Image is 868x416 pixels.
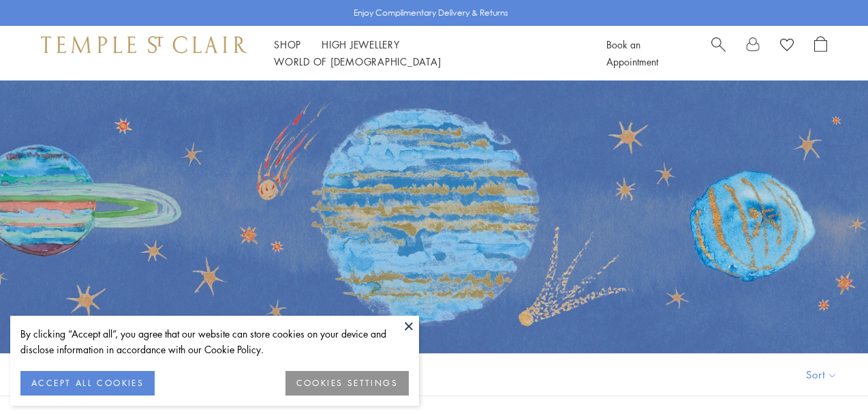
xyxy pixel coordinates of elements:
button: Show sort by [775,354,868,396]
a: ShopShop [274,38,301,51]
a: Book an Appointment [606,38,658,68]
div: By clicking “Accept all”, you agree that our website can store cookies on your device and disclos... [20,326,409,357]
nav: Main navigation [274,36,576,70]
p: Enjoy Complimentary Delivery & Returns [354,6,508,20]
a: World of [DEMOGRAPHIC_DATA]World of [DEMOGRAPHIC_DATA] [274,55,441,68]
button: COOKIES SETTINGS [285,371,409,396]
a: View Wishlist [780,36,794,57]
iframe: Gorgias live chat messenger [800,352,854,402]
button: ACCEPT ALL COOKIES [20,371,155,396]
img: Temple St. Clair [41,36,247,53]
a: Open Shopping Bag [814,36,827,70]
a: High JewelleryHigh Jewellery [322,38,400,51]
a: Search [711,36,726,70]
